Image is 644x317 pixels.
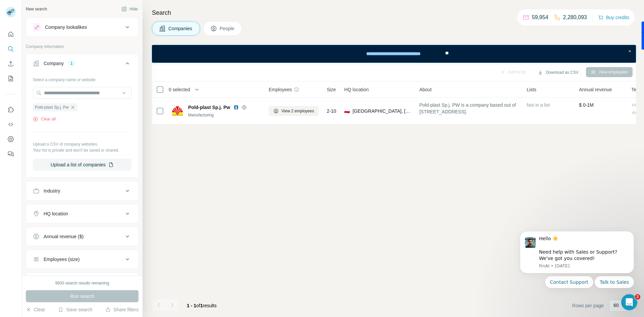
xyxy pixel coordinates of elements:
[187,303,196,308] span: 1 - 1
[5,58,16,70] button: Enrich CSV
[5,72,16,85] button: My lists
[188,112,261,118] div: Manufacturing
[172,106,183,116] img: Logo of Pold-plast Sp.j. Pw
[117,4,143,14] button: Hide
[5,104,16,116] button: Use Surfe on LinkedIn
[55,280,109,286] div: 9930 search results remaining
[621,294,637,310] iframe: Intercom live chat
[200,303,203,308] span: 1
[26,19,138,35] button: Company lookalikes
[5,148,16,160] button: Feedback
[26,306,45,313] button: Clear
[269,86,292,93] span: Employees
[68,60,75,66] div: 1
[58,306,92,313] button: Save search
[44,233,84,240] div: Annual revenue ($)
[196,303,200,308] span: of
[26,228,138,245] button: Annual revenue ($)
[26,251,138,267] button: Employees (size)
[152,45,636,63] iframe: Banner
[579,86,612,93] span: Annual revenue
[168,25,193,32] span: Companies
[33,141,131,147] p: Upload a CSV of company websites.
[44,60,64,67] div: Company
[579,102,594,108] span: $ 0-1M
[344,86,369,93] span: HQ location
[344,108,350,114] span: 🇵🇱
[152,8,636,17] h4: Search
[26,44,139,50] p: Company information
[26,183,138,199] button: Industry
[5,28,16,40] button: Quick start
[327,108,336,114] span: 2-10
[33,159,131,171] button: Upload a list of companies
[281,108,314,114] span: View 2 employees
[33,147,131,153] p: Your list is private and won't be saved or shared.
[26,274,138,290] button: Technologies
[26,206,138,222] button: HQ location
[5,133,16,145] button: Dashboard
[353,108,411,114] span: [GEOGRAPHIC_DATA], [GEOGRAPHIC_DATA]
[26,55,138,74] button: Company1
[45,24,87,31] div: Company lookalikes
[5,118,16,130] button: Use Surfe API
[33,74,131,83] div: Select a company name or website
[327,86,336,93] span: Size
[527,102,550,108] span: Not in a list
[233,105,239,110] img: LinkedIn logo
[532,13,548,21] p: 59,954
[598,13,629,22] button: Buy credits
[533,67,583,77] button: Download as CSV
[188,104,230,111] span: Pold-plast Sp.j. Pw
[635,294,640,300] span: 2
[169,86,190,93] span: 0 selected
[220,25,235,32] span: People
[419,102,519,115] span: Pold-plast Sp.j. PW is a company based out of [STREET_ADDRESS].
[105,306,139,313] button: Share filters
[44,188,60,194] div: Industry
[44,210,68,217] div: HQ location
[35,104,69,110] span: Pold-plast Sp.j. Pw
[527,86,536,93] span: Lists
[5,43,16,55] button: Search
[26,6,47,12] div: New search
[510,223,644,314] iframe: Intercom notifications message
[419,86,432,93] span: About
[33,116,56,122] button: Clear all
[187,303,217,308] span: results
[563,13,587,21] p: 2,280,093
[44,256,79,263] div: Employees (size)
[269,106,319,116] button: View 2 employees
